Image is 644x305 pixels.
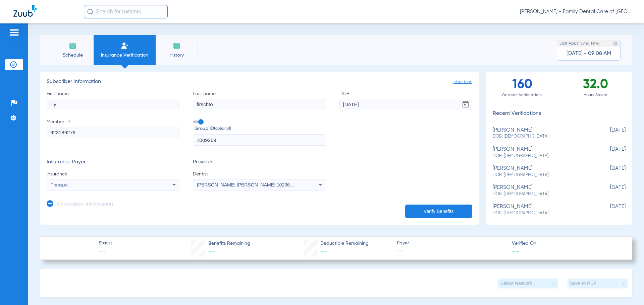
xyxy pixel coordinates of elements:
span: Verified On [512,240,621,247]
input: Last name [193,99,326,110]
h3: Dependent Information [57,201,113,208]
span: October Verifications [486,92,559,98]
div: [PERSON_NAME] [493,127,592,140]
span: Deductible Remaining [320,240,369,247]
img: History [173,42,181,50]
span: -- [208,248,214,254]
span: Schedule [57,52,89,59]
img: Schedule [69,42,77,50]
span: [DATE] [592,146,626,159]
span: [DATE] [592,165,626,178]
img: Manual Insurance Verification [121,42,129,50]
span: clear form [453,79,472,85]
span: Payer [397,240,506,247]
span: [PERSON_NAME] [PERSON_NAME] 1023648664 [197,182,303,187]
span: DOB: [DEMOGRAPHIC_DATA] [493,210,592,216]
span: Insurance [47,171,179,177]
img: Zuub Logo [13,5,37,17]
img: last sync help info [613,41,618,46]
button: Open calendar [459,98,472,111]
span: [DATE] [592,127,626,140]
span: Insurance Verification [99,52,151,59]
span: [DATE] [592,184,626,197]
span: Benefits Remaining [208,240,250,247]
input: DOBOpen calendar [339,99,472,110]
label: First name [47,90,179,110]
span: DOB: [DEMOGRAPHIC_DATA] [493,172,592,178]
label: DOB [339,90,472,110]
img: hamburger-icon [9,28,19,36]
span: -- [320,248,326,254]
span: Hours Saved [559,92,632,98]
span: -- [512,248,519,255]
input: Member ID [47,127,179,138]
h3: Provider [193,159,326,166]
span: Group ID [195,125,326,132]
span: Status [99,240,112,247]
img: Search Icon [87,9,93,15]
div: [PERSON_NAME] [493,146,592,159]
label: Member ID [47,119,179,146]
span: [DATE] [592,204,626,216]
span: [DATE] - 09:08 AM [567,50,611,57]
span: [PERSON_NAME] - Family Dental Care of [GEOGRAPHIC_DATA] [520,8,631,15]
span: -- [99,247,112,256]
span: DOB: [DEMOGRAPHIC_DATA] [493,134,592,140]
span: -- [397,247,506,255]
h3: Recent Verifications [486,110,632,117]
small: (optional) [214,125,231,132]
button: Verify Benefits [405,205,472,218]
div: [PERSON_NAME] [493,204,592,216]
span: History [161,52,193,59]
div: 160 [486,72,559,102]
input: First name [47,99,179,110]
input: Search for patients [84,5,168,18]
span: DOB: [DEMOGRAPHIC_DATA] [493,191,592,197]
h3: Insurance Payer [47,159,179,166]
span: Principal [51,182,69,187]
div: [PERSON_NAME] [493,165,592,178]
label: Last name [193,90,326,110]
span: Dentist [193,171,326,177]
span: DOB: [DEMOGRAPHIC_DATA] [493,153,592,159]
h3: Subscriber Information [47,79,472,85]
div: [PERSON_NAME] [493,184,592,197]
div: 32.0 [559,72,632,102]
span: Last Appt. Sync Time: [559,40,600,47]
